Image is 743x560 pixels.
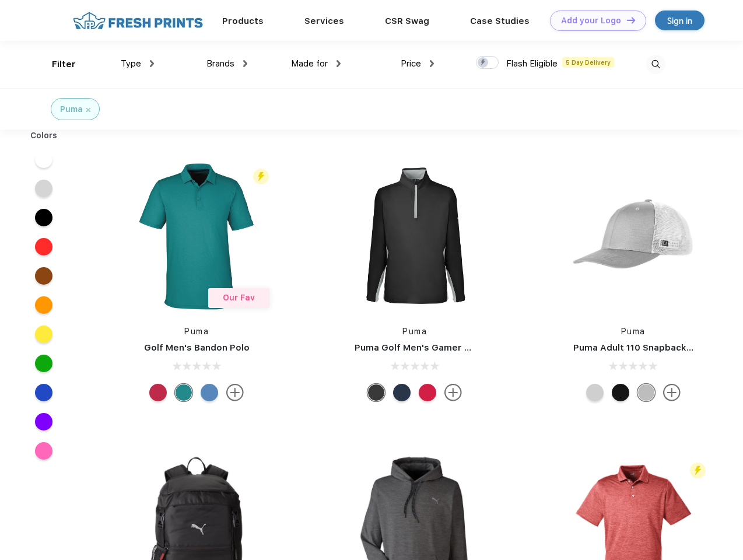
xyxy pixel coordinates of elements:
a: Puma [184,327,209,336]
a: Products [222,16,264,26]
a: Puma Golf Men's Gamer Golf Quarter-Zip [355,342,539,353]
div: Lake Blue [201,384,218,401]
a: Puma [402,327,427,336]
img: more.svg [444,384,462,401]
img: dropdown.png [337,60,341,67]
img: func=resize&h=266 [556,159,711,314]
a: Sign in [655,10,705,30]
div: Quarry Brt Whit [586,384,604,401]
img: desktop_search.svg [646,55,665,74]
span: Price [401,58,421,69]
div: Ski Patrol [419,384,436,401]
div: Quarry with Brt Whit [637,384,655,401]
div: Puma Black [367,384,385,401]
img: more.svg [226,384,244,401]
img: dropdown.png [150,60,154,67]
span: Our Fav [223,293,255,302]
img: dropdown.png [243,60,247,67]
a: Golf Men's Bandon Polo [144,342,250,353]
img: DT [627,17,635,23]
a: CSR Swag [385,16,429,26]
img: filter_cancel.svg [86,108,90,112]
img: more.svg [663,384,681,401]
img: fo%20logo%202.webp [69,10,206,31]
div: Navy Blazer [393,384,411,401]
div: Green Lagoon [175,384,192,401]
img: dropdown.png [430,60,434,67]
div: Pma Blk with Pma Blk [612,384,629,401]
div: Ski Patrol [149,384,167,401]
a: Puma [621,327,646,336]
div: Colors [22,129,66,142]
img: func=resize&h=266 [337,159,492,314]
div: Puma [60,103,83,116]
span: Flash Eligible [506,58,558,69]
span: 5 Day Delivery [562,57,614,68]
img: flash_active_toggle.svg [253,169,269,184]
img: func=resize&h=266 [119,159,274,314]
span: Type [121,58,141,69]
a: Services [304,16,344,26]
span: Brands [206,58,234,69]
div: Sign in [667,14,692,27]
div: Filter [52,58,76,71]
div: Add your Logo [561,16,621,26]
span: Made for [291,58,328,69]
img: flash_active_toggle.svg [690,463,706,478]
